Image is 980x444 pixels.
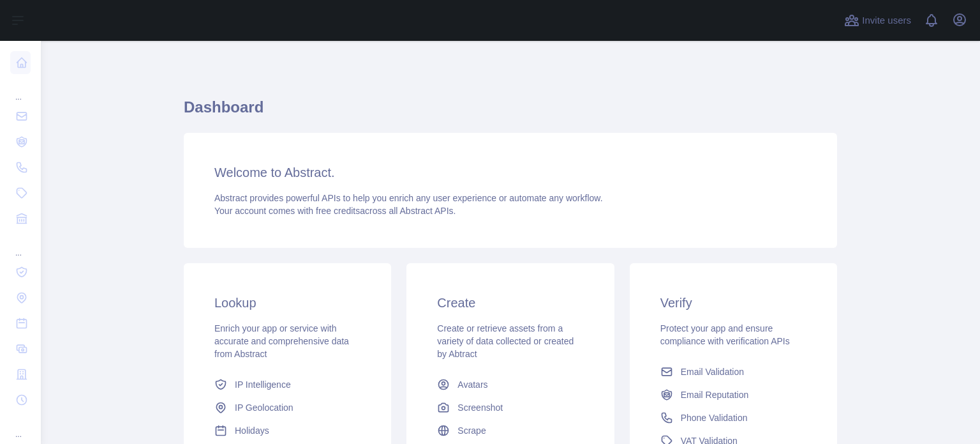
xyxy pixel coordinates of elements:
[10,77,31,102] div: ...
[209,373,366,396] a: IP Intelligence
[432,373,588,396] a: Avatars
[184,97,837,128] h1: Dashboard
[660,323,790,346] span: Protect your app and ensure compliance with verification APIs
[437,294,583,312] h3: Create
[655,406,812,429] a: Phone Validation
[316,206,360,216] span: free credits
[235,378,291,391] span: IP Intelligence
[10,414,31,440] div: ...
[235,424,269,437] span: Holidays
[214,164,806,181] h3: Welcome to Abstract.
[862,13,911,28] span: Invite users
[209,396,366,419] a: IP Geolocation
[214,206,456,216] span: Your account comes with across all Abstract APIs.
[10,233,31,258] div: ...
[432,396,588,419] a: Screenshot
[457,424,486,437] span: Scrape
[214,294,360,312] h3: Lookup
[681,365,744,378] span: Email Validation
[457,378,487,391] span: Avatars
[457,401,503,414] span: Screenshot
[214,193,603,203] span: Abstract provides powerful APIs to help you enrich any user experience or automate any workflow.
[655,383,812,406] a: Email Reputation
[655,360,812,383] a: Email Validation
[660,294,806,312] h3: Verify
[842,10,914,31] button: Invite users
[432,419,588,442] a: Scrape
[209,419,366,442] a: Holidays
[214,323,349,359] span: Enrich your app or service with accurate and comprehensive data from Abstract
[235,401,293,414] span: IP Geolocation
[437,323,574,359] span: Create or retrieve assets from a variety of data collected or created by Abtract
[681,388,749,401] span: Email Reputation
[681,411,748,424] span: Phone Validation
